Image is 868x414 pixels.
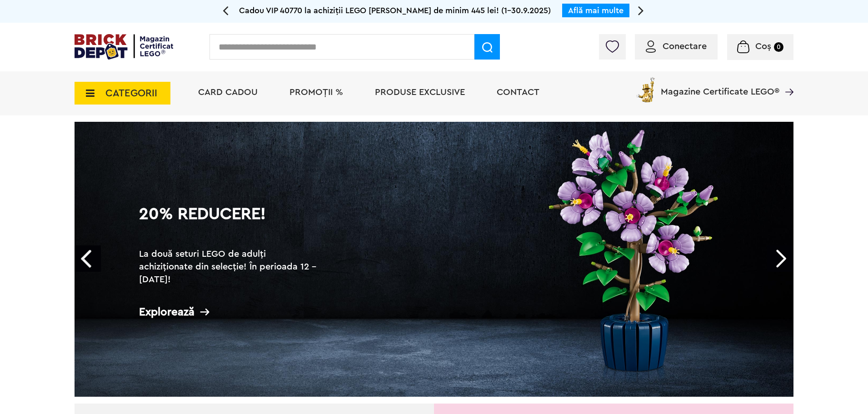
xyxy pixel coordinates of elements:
span: Magazine Certificate LEGO® [661,75,779,96]
span: Coș [755,42,771,51]
a: Magazine Certificate LEGO® [779,75,793,85]
h1: 20% Reducere! [139,206,321,239]
a: Produse exclusive [375,88,465,97]
div: Explorează [139,306,321,318]
a: Card Cadou [198,88,258,97]
a: Contact [497,88,539,97]
span: Conectare [663,42,707,51]
span: Cadou VIP 40770 la achiziții LEGO [PERSON_NAME] de minim 445 lei! (1-30.9.2025) [239,6,551,15]
small: 0 [774,42,783,52]
h2: La două seturi LEGO de adulți achiziționate din selecție! În perioada 12 - [DATE]! [139,248,321,286]
a: PROMOȚII % [289,88,343,97]
a: 20% Reducere!La două seturi LEGO de adulți achiziționate din selecție! În perioada 12 - [DATE]!Ex... [75,122,793,397]
a: Prev [75,245,101,272]
span: CATEGORII [105,88,157,98]
a: Află mai multe [568,6,624,15]
a: Next [767,245,793,272]
a: Conectare [646,42,707,51]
